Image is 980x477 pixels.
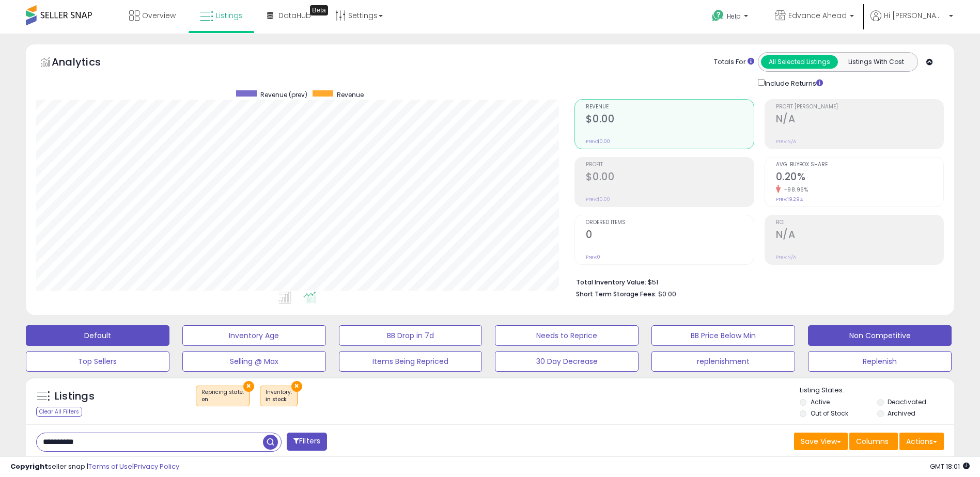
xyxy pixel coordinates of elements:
[586,229,753,243] h2: 0
[750,77,835,89] div: Include Returns
[586,113,753,127] h2: $0.00
[658,289,676,299] span: $0.00
[88,462,132,471] a: Terms of Use
[495,351,639,372] button: 30 Day Decrease
[888,397,926,406] label: Deactivated
[586,171,753,185] h2: $0.00
[811,397,830,406] label: Active
[586,138,610,145] small: Prev: $0.00
[339,351,483,372] button: Items Being Repriced
[776,220,943,226] span: ROI
[776,113,943,127] h2: N/A
[576,290,657,298] b: Short Term Storage Fees:
[26,325,169,346] button: Default
[243,381,254,392] button: ×
[495,325,639,346] button: Needs to Reprice
[776,138,796,145] small: Prev: N/A
[260,90,307,99] span: Revenue (prev)
[278,10,311,21] span: DataHub
[52,55,121,72] h5: Analytics
[856,436,889,447] span: Columns
[201,396,244,403] div: on
[339,325,483,346] button: BB Drop in 7d
[266,396,292,403] div: in stock
[794,433,848,450] button: Save View
[586,162,753,168] span: Profit
[727,12,741,21] span: Help
[10,462,48,471] strong: Copyright
[899,433,944,450] button: Actions
[704,2,758,34] a: Help
[808,351,952,372] button: Replenish
[182,325,326,346] button: Inventory Age
[800,386,954,395] p: Listing States:
[337,90,364,99] span: Revenue
[711,9,724,22] i: Get Help
[781,186,808,194] small: -98.96%
[930,462,970,471] span: 2025-09-10 18:01 GMT
[714,57,754,67] div: Totals For
[26,351,169,372] button: Top Sellers
[776,171,943,185] h2: 0.20%
[808,325,952,346] button: Non Competitive
[884,10,946,21] span: Hi [PERSON_NAME]
[182,351,326,372] button: Selling @ Max
[55,389,95,404] h5: Listings
[586,254,600,260] small: Prev: 0
[291,381,302,392] button: ×
[216,10,243,21] span: Listings
[287,433,327,451] button: Filters
[310,5,328,15] div: Tooltip anchor
[576,278,646,287] b: Total Inventory Value:
[134,462,179,471] a: Privacy Policy
[586,220,753,226] span: Ordered Items
[36,407,82,417] div: Clear All Filters
[586,104,753,110] span: Revenue
[776,104,943,110] span: Profit [PERSON_NAME]
[776,196,803,202] small: Prev: 19.29%
[576,275,936,288] li: $51
[849,433,898,450] button: Columns
[266,388,292,404] span: Inventory :
[586,196,610,202] small: Prev: $0.00
[788,10,847,21] span: Edvance Ahead
[776,162,943,168] span: Avg. Buybox Share
[142,10,176,21] span: Overview
[837,55,914,69] button: Listings With Cost
[10,462,179,472] div: seller snap | |
[888,409,915,418] label: Archived
[776,229,943,243] h2: N/A
[870,10,953,34] a: Hi [PERSON_NAME]
[651,351,795,372] button: replenishment
[201,388,244,404] span: Repricing state :
[651,325,795,346] button: BB Price Below Min
[776,254,796,260] small: Prev: N/A
[761,55,838,69] button: All Selected Listings
[811,409,848,418] label: Out of Stock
